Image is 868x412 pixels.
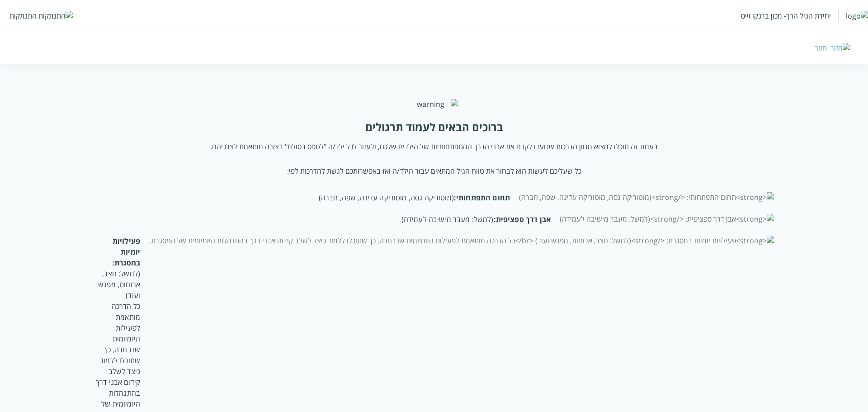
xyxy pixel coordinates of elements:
img: חזור [830,43,850,53]
p: כל שעליכם לעשות הוא לבחור את טווח הגיל המתאים עבור הילד/ה ואז באפשרותכם לגשת להדרכות לפי: [287,166,581,176]
img: <strong>פעילויות יומיות במסגרת: </strong>(למשל: חצר, ארוחות, מפגש ועוד) <br/>כל הדרכה מותאמת לפעי... [149,236,774,246]
strong: אבן דרך ספציפית: [494,214,551,224]
div: יחידת הגיל הרך- מכון ברנקו וייס [741,11,831,21]
img: <strong>תחום התפתחותי: </strong>(מוטוריקה גסה, מוטוריקה עדינה, שפה, חברה) [519,192,774,202]
div: ברוכים הבאים לעמוד תרגולים [365,120,503,134]
p: בעמוד זה תוכלו למצוא מגוון הדרכות שנועדו לקדם את אבני הדרך ההתפתחותיות של הילדים שלכם, ולעזור לכל... [210,142,658,152]
div: התנתקות [9,11,37,21]
div: (מוטוריקה גסה, מוטוריקה עדינה, שפה, חברה) [94,192,510,203]
img: התנתקות [38,11,73,21]
div: חזור [815,43,827,53]
img: warning [410,99,458,109]
strong: פעילויות יומיות במסגרת: [112,236,140,268]
img: <strong>אבן דרך ספציפית: </strong>(למשל: מעבר מישיבה לעמידה) [560,214,774,224]
strong: תחום התפתחותי: [454,193,510,203]
img: logo [846,11,868,21]
div: (למשל: מעבר מישיבה לעמידה) [94,214,551,225]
